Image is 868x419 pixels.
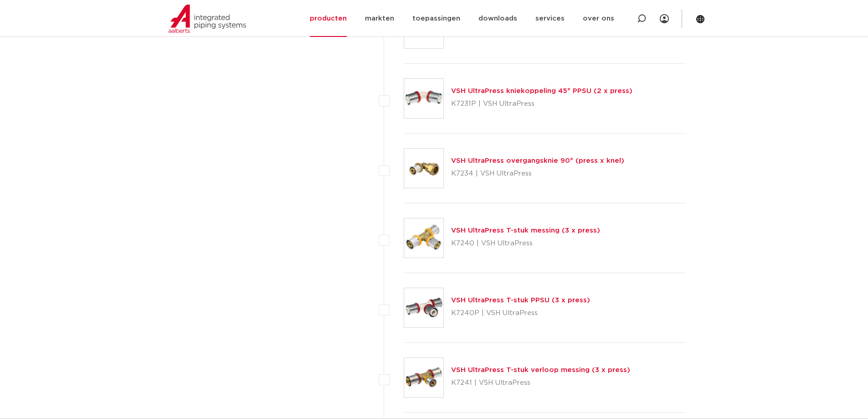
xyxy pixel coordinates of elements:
[451,166,624,181] p: K7234 | VSH UltraPress
[404,218,443,258] img: Thumbnail for VSH UltraPress T-stuk messing (3 x press)
[404,288,443,327] img: Thumbnail for VSH UltraPress T-stuk PPSU (3 x press)
[451,97,632,111] p: K7231P | VSH UltraPress
[451,227,600,234] a: VSH UltraPress T-stuk messing (3 x press)
[451,297,590,304] a: VSH UltraPress T-stuk PPSU (3 x press)
[451,88,632,94] a: VSH UltraPress kniekoppeling 45° PPSU (2 x press)
[404,358,443,397] img: Thumbnail for VSH UltraPress T-stuk verloop messing (3 x press)
[451,367,630,373] a: VSH UltraPress T-stuk verloop messing (3 x press)
[404,149,443,188] img: Thumbnail for VSH UltraPress overgangsknie 90° (press x knel)
[451,306,590,321] p: K7240P | VSH UltraPress
[404,79,443,118] img: Thumbnail for VSH UltraPress kniekoppeling 45° PPSU (2 x press)
[451,236,600,251] p: K7240 | VSH UltraPress
[451,157,624,164] a: VSH UltraPress overgangsknie 90° (press x knel)
[451,376,630,390] p: K7241 | VSH UltraPress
